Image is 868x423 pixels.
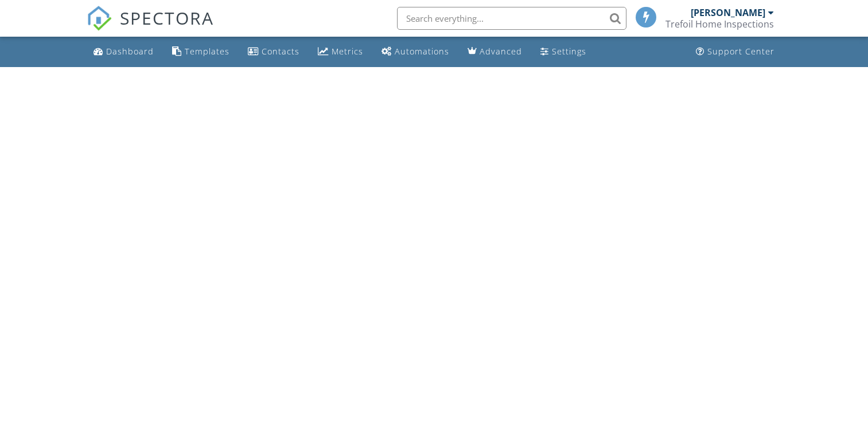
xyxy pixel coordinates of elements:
[168,41,234,62] a: Templates
[106,46,154,57] div: Dashboard
[691,7,765,18] div: [PERSON_NAME]
[480,46,522,57] div: Advanced
[120,6,214,30] span: SPECTORA
[665,18,774,30] div: Trefoil Home Inspections
[87,15,214,40] a: SPECTORA
[243,41,304,62] a: Contacts
[395,46,449,57] div: Automations
[87,6,112,31] img: The Best Home Inspection Software - Spectora
[89,41,158,62] a: Dashboard
[397,7,626,30] input: Search everything...
[185,46,229,57] div: Templates
[552,46,586,57] div: Settings
[463,41,527,62] a: Advanced
[313,41,368,62] a: Metrics
[691,41,779,62] a: Support Center
[377,41,454,62] a: Automations (Basic)
[332,46,363,57] div: Metrics
[262,46,299,57] div: Contacts
[707,46,774,57] div: Support Center
[536,41,591,62] a: Settings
